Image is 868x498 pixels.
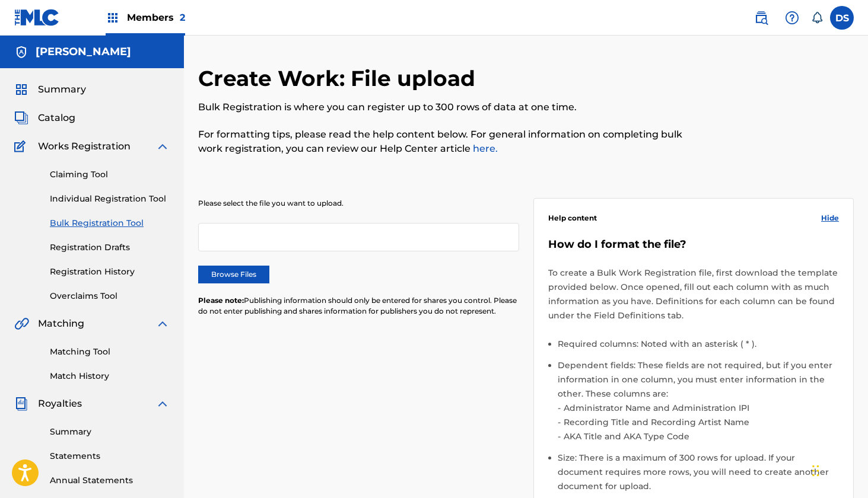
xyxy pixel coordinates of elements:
[38,111,75,125] span: Catalog
[558,358,840,451] li: Dependent fields: These fields are not required, but if you enter information in one column, you ...
[50,241,170,254] a: Registration Drafts
[830,6,854,30] div: User Menu
[155,139,170,154] img: expand
[198,295,519,317] p: Publishing information should only be entered for shares you control. Please do not enter publish...
[50,346,170,358] a: Matching Tool
[14,45,28,59] img: Accounts
[198,296,244,305] span: Please note:
[14,111,75,125] a: CatalogCatalog
[50,217,170,229] a: Bulk Registration Tool
[155,397,170,411] img: expand
[38,82,86,97] span: Summary
[561,415,840,429] li: Recording Title and Recording Artist Name
[36,45,131,59] h5: Savage Carollina
[548,266,840,323] p: To create a Bulk Work Registration file, first download the template provided below. Once opened,...
[50,370,170,382] a: Match History
[50,450,170,462] a: Statements
[106,11,120,25] img: Top Rightsholders
[470,143,498,154] a: here.
[155,317,170,331] img: expand
[14,82,86,97] a: SummarySummary
[14,139,30,154] img: Works Registration
[754,11,768,25] img: search
[14,397,28,411] img: Royalties
[50,474,170,487] a: Annual Statements
[198,100,703,114] p: Bulk Registration is where you can register up to 300 rows of data at one time.
[14,317,29,331] img: Matching
[835,320,868,418] iframe: Resource Center
[38,139,131,154] span: Works Registration
[14,9,60,26] img: MLC Logo
[180,12,185,23] span: 2
[50,426,170,438] a: Summary
[198,266,269,283] label: Browse Files
[811,12,823,24] div: Notifications
[561,429,840,443] li: AKA Title and AKA Type Code
[14,111,28,125] img: Catalog
[809,441,868,498] iframe: Chat Widget
[812,453,819,489] div: Drag
[50,266,170,278] a: Registration History
[785,11,799,25] img: help
[50,168,170,181] a: Claiming Tool
[198,65,481,92] h2: Create Work: File upload
[558,337,840,358] li: Required columns: Noted with an asterisk ( * ).
[50,290,170,302] a: Overclaims Tool
[780,6,804,30] div: Help
[548,238,840,251] h5: How do I format the file?
[127,11,185,24] span: Members
[749,6,773,30] a: Public Search
[561,401,840,415] li: Administrator Name and Administration IPI
[198,198,519,209] p: Please select the file you want to upload.
[548,213,597,224] span: Help content
[38,397,82,411] span: Royalties
[198,127,703,156] p: For formatting tips, please read the help content below. For general information on completing bu...
[38,317,84,331] span: Matching
[14,82,28,97] img: Summary
[50,193,170,205] a: Individual Registration Tool
[821,213,839,224] span: Hide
